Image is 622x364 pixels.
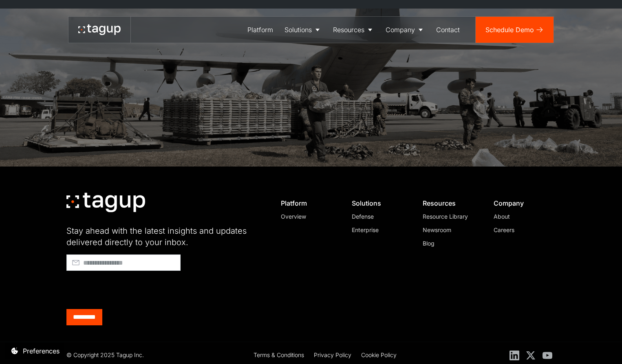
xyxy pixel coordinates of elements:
a: Overview [281,212,336,221]
a: Schedule Demo [476,17,554,43]
a: Newsroom [423,226,478,234]
a: Defense [352,212,407,221]
div: Solutions [285,25,312,35]
a: Resource Library [423,212,478,221]
div: Company [386,25,415,35]
div: Resources [333,25,364,35]
div: Schedule Demo [485,25,534,35]
div: Platform [247,25,273,35]
a: Company [380,17,430,43]
div: Contact [436,25,460,35]
a: About [494,212,549,221]
div: Privacy Policy [314,351,351,359]
div: Stay ahead with the latest insights and updates delivered directly to your inbox. [66,225,262,248]
iframe: reCAPTCHA [66,274,190,306]
a: Enterprise [352,226,407,234]
div: Solutions [352,199,407,207]
div: Company [494,199,549,207]
div: Preferences [23,346,60,356]
a: Careers [494,226,549,234]
a: Cookie Policy [361,351,397,360]
div: Platform [281,199,336,207]
a: Privacy Policy [314,351,351,360]
a: Solutions [279,17,327,43]
div: © Copyright 2025 Tagup Inc. [66,351,144,359]
a: Resources [327,17,380,43]
a: Blog [423,239,478,248]
div: Resources [423,199,478,207]
div: Terms & Conditions [254,351,304,359]
a: Terms & Conditions [254,351,304,360]
div: Cookie Policy [361,351,397,359]
form: Footer - Early Access [66,254,262,325]
a: Contact [430,17,465,43]
a: Platform [242,17,279,43]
